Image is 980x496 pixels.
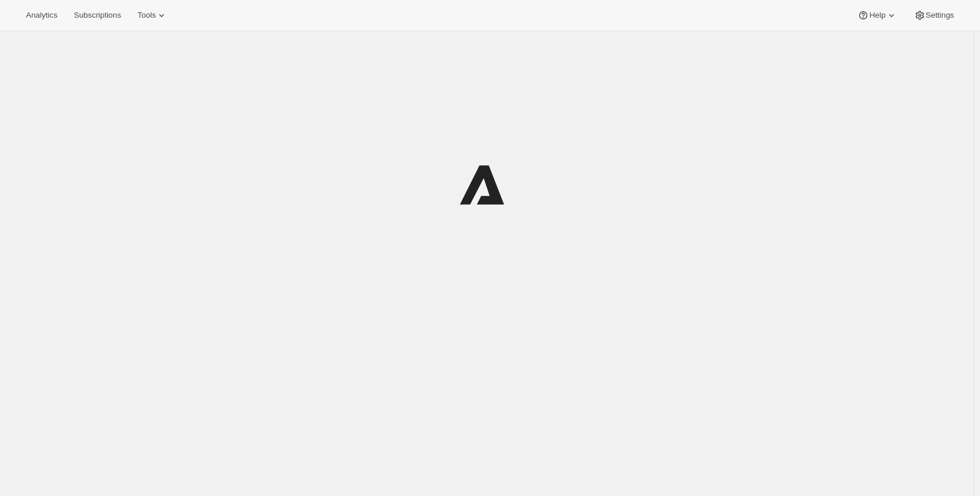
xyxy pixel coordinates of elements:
button: Help [850,7,904,24]
span: Settings [926,11,954,20]
button: Settings [907,7,961,24]
button: Subscriptions [67,7,128,24]
button: Tools [130,7,175,24]
span: Tools [137,11,156,20]
span: Subscriptions [74,11,121,20]
span: Help [869,11,885,20]
button: Analytics [19,7,64,24]
span: Analytics [26,11,57,20]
